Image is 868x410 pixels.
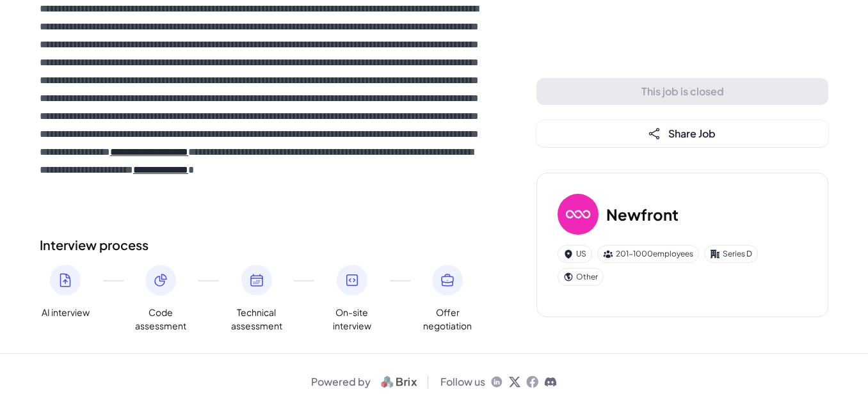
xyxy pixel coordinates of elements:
[440,374,485,390] span: Follow us
[422,306,473,333] span: Offer negotiation
[558,194,599,235] img: Ne
[42,306,90,319] span: AI interview
[606,203,679,226] h3: Newfront
[558,268,604,286] div: Other
[326,306,378,333] span: On-site interview
[311,374,371,390] span: Powered by
[704,245,758,263] div: Series D
[536,120,828,147] button: Share Job
[597,245,699,263] div: 201-1000 employees
[558,245,592,263] div: US
[668,127,716,140] span: Share Job
[135,306,186,333] span: Code assessment
[40,235,485,255] h2: Interview process
[376,374,422,390] img: logo
[231,306,282,333] span: Technical assessment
